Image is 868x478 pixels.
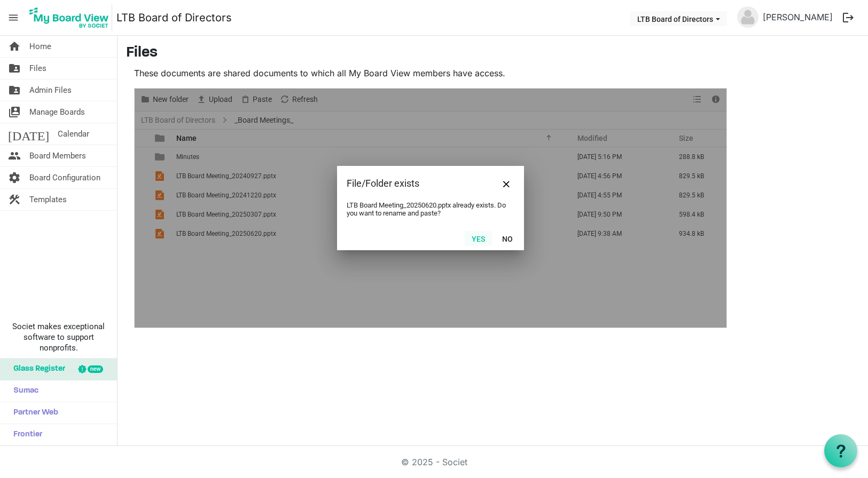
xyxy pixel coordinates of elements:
span: home [8,36,21,57]
span: settings [8,167,21,188]
img: no-profile-picture.svg [737,6,758,28]
button: Close [498,176,514,192]
a: My Board View Logo [26,4,116,31]
button: No [495,231,520,246]
span: Calendar [58,123,89,145]
div: LTB Board Meeting_20250620.pptx already exists. Do you want to rename and paste? [347,201,514,217]
span: Frontier [8,424,42,445]
span: folder_shared [8,79,21,101]
span: Files [29,58,46,79]
span: menu [3,7,24,28]
button: LTB Board of Directors dropdownbutton [630,11,727,26]
p: These documents are shared documents to which all My Board View members have access. [134,67,727,79]
span: people [8,145,21,166]
div: File/Folder exists [347,176,481,192]
span: folder_shared [8,58,21,79]
span: [DATE] [8,123,49,145]
button: Yes [465,231,492,246]
span: Board Members [29,145,86,166]
img: My Board View Logo [26,4,112,31]
a: © 2025 - Societ [401,457,467,467]
span: Board Configuration [29,167,100,188]
span: Societ makes exceptional software to support nonprofits. [5,321,112,353]
div: new [88,365,103,373]
span: Partner Web [8,402,58,424]
span: Glass Register [8,359,65,380]
button: logout [837,6,859,29]
a: LTB Board of Directors [116,7,232,28]
a: [PERSON_NAME] [758,6,837,28]
span: Manage Boards [29,101,85,123]
span: construction [8,189,21,210]
h3: Files [126,44,859,62]
span: Home [29,36,51,57]
span: switch_account [8,101,21,123]
span: Sumac [8,380,38,402]
span: Admin Files [29,79,72,101]
span: Templates [29,189,67,210]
